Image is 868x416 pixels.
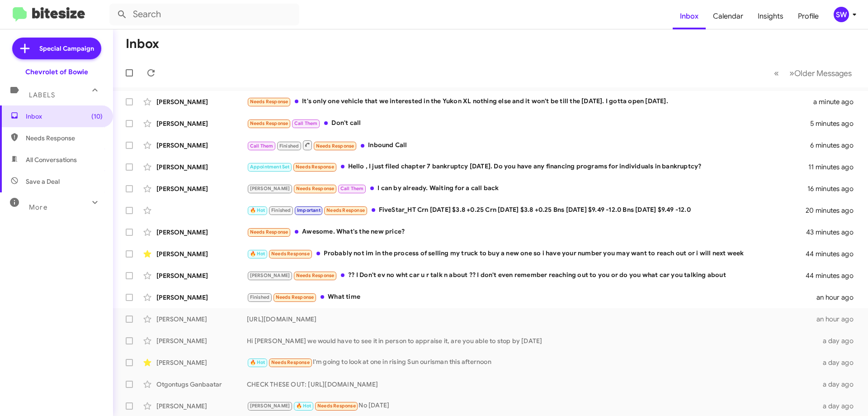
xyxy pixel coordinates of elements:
[26,155,77,164] span: All Conversations
[340,186,364,191] span: Call Them
[247,401,817,411] div: No [DATE]
[247,380,817,389] div: CHECK THESE OUT: [URL][DOMAIN_NAME]
[156,380,247,389] div: Otgontugs Ganbaatar
[156,293,247,302] div: [PERSON_NAME]
[156,184,247,193] div: [PERSON_NAME]
[784,64,857,82] button: Next
[156,141,247,150] div: [PERSON_NAME]
[126,37,159,51] h1: Inbox
[296,273,335,278] span: Needs Response
[817,402,861,411] div: a day ago
[250,120,288,126] span: Needs Response
[807,249,861,258] div: 44 minutes ago
[317,403,356,409] span: Needs Response
[12,38,101,59] a: Special Campaign
[156,97,247,106] div: [PERSON_NAME]
[750,3,791,29] a: Insights
[769,64,857,82] nav: Page navigation example
[810,141,861,150] div: 6 minutes ago
[156,163,247,172] div: [PERSON_NAME]
[156,119,247,128] div: [PERSON_NAME]
[816,315,861,324] div: an hour ago
[156,228,247,237] div: [PERSON_NAME]
[296,186,335,191] span: Needs Response
[247,227,807,237] div: Awesome. What's the new price?
[247,315,816,324] div: [URL][DOMAIN_NAME]
[817,358,861,367] div: a day ago
[316,143,354,149] span: Needs Response
[296,164,334,170] span: Needs Response
[156,358,247,367] div: [PERSON_NAME]
[808,163,861,172] div: 11 minutes ago
[807,271,861,280] div: 44 minutes ago
[247,118,810,129] div: Don't call
[816,293,861,302] div: an hour ago
[247,249,807,259] div: Probably not im in the process of selling my truck to buy a new one so i have your number you may...
[247,183,807,194] div: I can by already. Waiting for a call back
[271,207,291,213] span: Finished
[156,249,247,258] div: [PERSON_NAME]
[810,119,861,128] div: 5 minutes ago
[250,294,270,300] span: Finished
[673,3,706,29] a: Inbox
[156,271,247,280] div: [PERSON_NAME]
[297,207,321,213] span: Important
[26,134,103,143] span: Needs Response
[789,67,794,79] span: »
[807,206,861,215] div: 20 minutes ago
[109,4,299,25] input: Search
[706,3,750,29] a: Calendar
[250,186,290,191] span: [PERSON_NAME]
[807,228,861,237] div: 43 minutes ago
[250,99,288,105] span: Needs Response
[250,143,274,149] span: Call Them
[826,7,858,22] button: SW
[29,91,55,99] span: Labels
[247,357,817,368] div: I'm going to look at one in rising Sun ourisman this afternoon
[26,112,103,121] span: Inbox
[247,96,813,107] div: It's only one vehicle that we interested in the Yukon XL nothing else and it won't be till the [D...
[250,164,290,170] span: Appointment Set
[817,336,861,345] div: a day ago
[156,315,247,324] div: [PERSON_NAME]
[91,112,103,121] span: (10)
[250,359,265,365] span: 🔥 Hot
[813,97,861,106] div: a minute ago
[29,203,47,211] span: More
[156,402,247,411] div: [PERSON_NAME]
[807,184,861,193] div: 16 minutes ago
[834,7,849,22] div: SW
[271,359,310,365] span: Needs Response
[250,403,290,409] span: [PERSON_NAME]
[247,336,817,345] div: Hi [PERSON_NAME] we would have to see it in person to appraise it, are you able to stop by [DATE]
[250,251,265,257] span: 🔥 Hot
[247,205,807,215] div: FiveStar_HT Crn [DATE] $3.8 +0.25 Crn [DATE] $3.8 +0.25 Bns [DATE] $9.49 -12.0 Bns [DATE] $9.49 -...
[296,403,311,409] span: 🔥 Hot
[26,177,60,186] span: Save a Deal
[774,67,779,79] span: «
[817,380,861,389] div: a day ago
[326,207,365,213] span: Needs Response
[25,67,88,77] div: Chevrolet of Bowie
[247,292,816,302] div: What time
[276,294,314,300] span: Needs Response
[279,143,299,149] span: Finished
[294,120,318,126] span: Call Them
[769,64,784,82] button: Previous
[39,44,94,53] span: Special Campaign
[794,68,852,78] span: Older Messages
[247,162,808,172] div: Hello , I just filed chapter 7 bankruptcy [DATE]. Do you have any financing programs for individu...
[250,207,265,213] span: 🔥 Hot
[156,336,247,345] div: [PERSON_NAME]
[247,270,807,281] div: ?? I Don't ev no wht car u r talk n about ?? I don't even remember reaching out to you or do you ...
[250,229,288,235] span: Needs Response
[247,139,810,151] div: Inbound Call
[791,3,826,29] a: Profile
[271,251,310,257] span: Needs Response
[250,273,290,278] span: [PERSON_NAME]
